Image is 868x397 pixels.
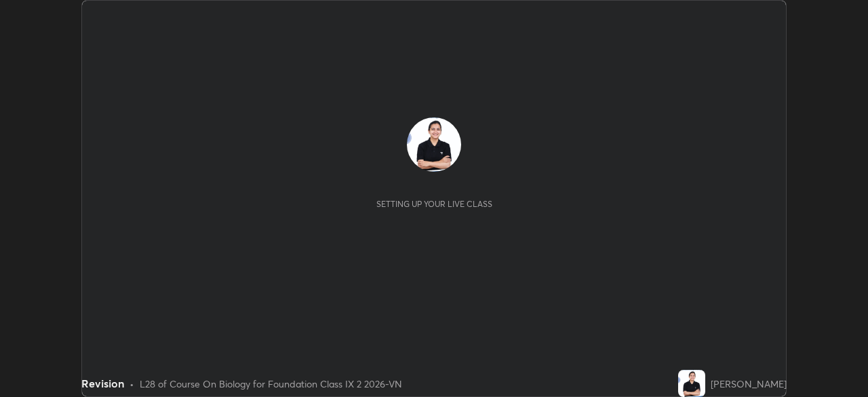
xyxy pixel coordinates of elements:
[81,375,124,392] div: Revision
[711,377,787,391] div: [PERSON_NAME]
[130,377,134,391] div: •
[407,117,461,172] img: b3012f528b3a4316882130d91a4fc1b6.jpg
[140,377,402,391] div: L28 of Course On Biology for Foundation Class IX 2 2026-VN
[678,370,705,397] img: b3012f528b3a4316882130d91a4fc1b6.jpg
[376,199,492,209] div: Setting up your live class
